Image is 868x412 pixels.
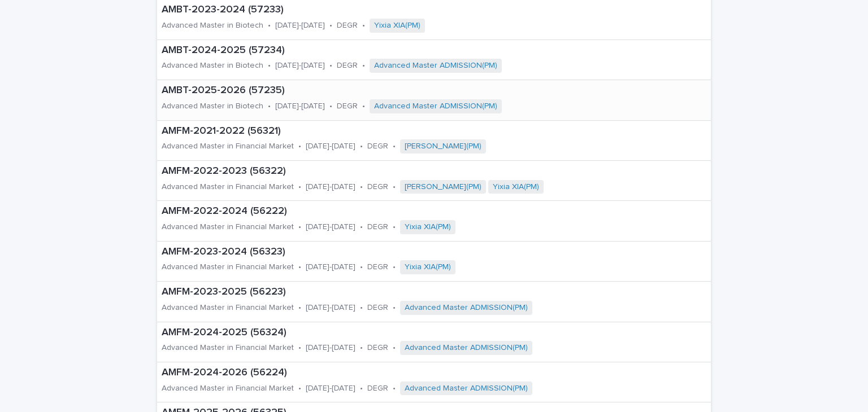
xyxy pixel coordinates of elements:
[306,384,355,393] p: [DATE]-[DATE]
[298,222,301,232] p: •
[367,262,388,272] p: DEGR
[329,61,332,71] p: •
[306,343,355,353] p: [DATE]-[DATE]
[360,182,363,192] p: •
[157,80,711,120] a: AMBT-2025-2026 (57235)Advanced Master in Biotech•[DATE]-[DATE]•DEGR•Advanced Master ADMISSION(PM)
[337,102,358,111] p: DEGR
[374,21,420,30] a: Yixia XIA(PM)
[393,222,396,232] p: •
[306,182,355,192] p: [DATE]-[DATE]
[393,384,396,393] p: •
[162,384,294,393] p: Advanced Master in Financial Market
[298,142,301,151] p: •
[367,384,388,393] p: DEGR
[162,286,659,299] p: AMFM-2023-2025 (56223)
[329,21,332,30] p: •
[362,21,365,30] p: •
[298,262,301,272] p: •
[367,142,388,151] p: DEGR
[298,343,301,353] p: •
[162,182,294,192] p: Advanced Master in Financial Market
[360,262,363,272] p: •
[298,384,301,393] p: •
[162,85,627,97] p: AMBT-2025-2026 (57235)
[362,61,365,71] p: •
[162,4,549,16] p: AMBT-2023-2024 (57233)
[157,201,711,241] a: AMFM-2022-2024 (56222)Advanced Master in Financial Market•[DATE]-[DATE]•DEGR•Yixia XIA(PM)
[298,182,301,192] p: •
[275,21,325,30] p: [DATE]-[DATE]
[268,102,271,111] p: •
[360,384,363,393] p: •
[157,161,711,201] a: AMFM-2022-2023 (56322)Advanced Master in Financial Market•[DATE]-[DATE]•DEGR•[PERSON_NAME](PM) Yi...
[337,21,358,30] p: DEGR
[405,262,451,272] a: Yixia XIA(PM)
[393,182,396,192] p: •
[393,303,396,313] p: •
[360,142,363,151] p: •
[306,262,355,272] p: [DATE]-[DATE]
[405,222,451,232] a: Yixia XIA(PM)
[157,40,711,80] a: AMBT-2024-2025 (57234)Advanced Master in Biotech•[DATE]-[DATE]•DEGR•Advanced Master ADMISSION(PM)
[162,367,660,379] p: AMFM-2024-2026 (56224)
[367,222,388,232] p: DEGR
[157,282,711,322] a: AMFM-2023-2025 (56223)Advanced Master in Financial Market•[DATE]-[DATE]•DEGR•Advanced Master ADMI...
[275,61,325,71] p: [DATE]-[DATE]
[157,322,711,362] a: AMFM-2024-2025 (56324)Advanced Master in Financial Market•[DATE]-[DATE]•DEGR•Advanced Master ADMI...
[162,102,263,111] p: Advanced Master in Biotech
[162,45,627,57] p: AMBT-2024-2025 (57234)
[493,182,539,192] a: Yixia XIA(PM)
[337,61,358,71] p: DEGR
[162,303,294,313] p: Advanced Master in Financial Market
[157,121,711,161] a: AMFM-2021-2022 (56321)Advanced Master in Financial Market•[DATE]-[DATE]•DEGR•[PERSON_NAME](PM)
[162,142,294,151] p: Advanced Master in Financial Market
[393,142,396,151] p: •
[157,362,711,402] a: AMFM-2024-2026 (56224)Advanced Master in Financial Market•[DATE]-[DATE]•DEGR•Advanced Master ADMI...
[162,205,583,218] p: AMFM-2022-2024 (56222)
[162,246,581,258] p: AMFM-2023-2024 (56323)
[374,61,497,71] a: Advanced Master ADMISSION(PM)
[298,303,301,313] p: •
[268,21,271,30] p: •
[162,343,294,353] p: Advanced Master in Financial Market
[162,165,670,178] p: AMFM-2022-2023 (56322)
[306,142,355,151] p: [DATE]-[DATE]
[367,303,388,313] p: DEGR
[405,343,528,353] a: Advanced Master ADMISSION(PM)
[374,102,497,111] a: Advanced Master ADMISSION(PM)
[405,303,528,313] a: Advanced Master ADMISSION(PM)
[162,61,263,71] p: Advanced Master in Biotech
[275,102,325,111] p: [DATE]-[DATE]
[362,102,365,111] p: •
[405,182,481,192] a: [PERSON_NAME](PM)
[162,327,659,339] p: AMFM-2024-2025 (56324)
[329,102,332,111] p: •
[360,303,363,313] p: •
[360,343,363,353] p: •
[162,262,294,272] p: Advanced Master in Financial Market
[306,303,355,313] p: [DATE]-[DATE]
[393,343,396,353] p: •
[405,384,528,393] a: Advanced Master ADMISSION(PM)
[162,222,294,232] p: Advanced Master in Financial Market
[157,242,711,282] a: AMFM-2023-2024 (56323)Advanced Master in Financial Market•[DATE]-[DATE]•DEGR•Yixia XIA(PM)
[367,343,388,353] p: DEGR
[162,21,263,30] p: Advanced Master in Biotech
[162,125,607,138] p: AMFM-2021-2022 (56321)
[367,182,388,192] p: DEGR
[393,262,396,272] p: •
[405,142,481,151] a: [PERSON_NAME](PM)
[360,222,363,232] p: •
[306,222,355,232] p: [DATE]-[DATE]
[268,61,271,71] p: •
